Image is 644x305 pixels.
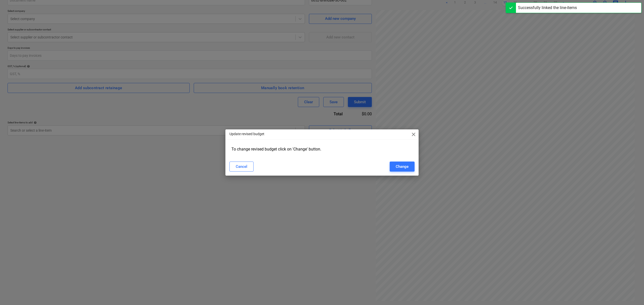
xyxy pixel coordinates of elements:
[229,131,264,137] p: Update revised budget
[518,5,577,11] div: Successfully linked the line-items
[229,162,254,172] button: Cancel
[411,131,417,137] span: close
[390,162,415,172] button: Change
[229,145,415,154] div: To change revised budget click on 'Change' button.
[236,163,247,170] div: Cancel
[396,163,409,170] div: Change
